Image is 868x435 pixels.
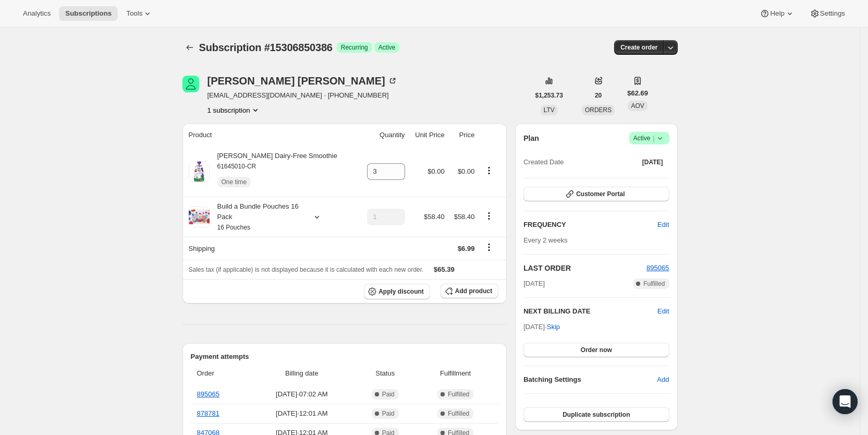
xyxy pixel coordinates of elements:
[434,265,455,273] span: $65.39
[633,133,665,143] span: Active
[523,133,539,143] h2: Plan
[378,43,396,52] span: Active
[535,91,563,100] span: $1,253.73
[563,410,630,419] span: Duplicate subscription
[458,167,475,175] span: $0.00
[358,368,412,379] span: Status
[364,284,430,299] button: Apply discount
[199,42,333,53] span: Subscription #15306850386
[59,6,118,21] button: Subscriptions
[252,389,351,400] span: [DATE] · 07:02 AM
[820,9,845,18] span: Settings
[207,105,261,115] button: Product actions
[65,9,112,18] span: Subscriptions
[441,284,498,298] button: Add product
[481,165,497,176] button: Product actions
[217,163,256,170] small: 61645010-CR
[252,408,351,419] span: [DATE] · 12:01 AM
[120,6,159,21] button: Tools
[197,409,219,417] a: 878781
[448,409,469,418] span: Fulfilled
[197,390,219,398] a: 895065
[803,6,851,21] button: Settings
[529,88,569,103] button: $1,253.73
[770,9,784,18] span: Help
[448,124,478,147] th: Price
[523,157,564,167] span: Created Date
[481,241,497,253] button: Shipping actions
[651,371,675,388] button: Add
[523,187,669,201] button: Customer Portal
[620,43,657,52] span: Create order
[541,319,566,335] button: Skip
[182,124,359,147] th: Product
[210,151,337,192] div: [PERSON_NAME] Dairy-Free Smoothie
[382,409,395,418] span: Paid
[544,106,555,114] span: LTV
[207,76,398,86] div: [PERSON_NAME] [PERSON_NAME]
[448,390,469,398] span: Fulfilled
[427,167,445,175] span: $0.00
[653,134,654,142] span: |
[189,266,424,273] span: Sales tax (if applicable) is not displayed because it is calculated with each new order.
[191,362,249,385] th: Order
[419,368,492,379] span: Fulfillment
[642,158,663,166] span: [DATE]
[424,213,445,221] span: $58.40
[182,40,197,55] button: Subscriptions
[378,287,424,296] span: Apply discount
[17,6,57,21] button: Analytics
[576,190,625,198] span: Customer Portal
[523,220,657,230] h2: FREQUENCY
[523,323,560,331] span: [DATE] ·
[581,346,612,354] span: Order now
[523,306,657,317] h2: NEXT BILLING DATE
[523,263,646,273] h2: LAST ORDER
[651,216,675,233] button: Edit
[523,236,568,244] span: Every 2 weeks
[657,306,669,317] button: Edit
[458,245,475,252] span: $6.99
[523,374,657,385] h6: Batching Settings
[382,390,395,398] span: Paid
[631,102,644,110] span: AOV
[614,40,664,55] button: Create order
[222,178,247,186] span: One time
[210,201,303,233] div: Build a Bundle Pouches 16 Pack
[341,43,368,52] span: Recurring
[833,389,858,414] div: Open Intercom Messenger
[454,213,475,221] span: $58.40
[182,237,359,260] th: Shipping
[646,264,669,272] a: 895065
[547,322,560,332] span: Skip
[636,155,669,170] button: [DATE]
[182,76,199,92] span: Veronica Brothwell
[646,263,669,273] button: 895065
[657,374,669,385] span: Add
[481,210,497,222] button: Product actions
[753,6,801,21] button: Help
[455,287,492,295] span: Add product
[595,91,602,100] span: 20
[585,106,612,114] span: ORDERS
[657,220,669,230] span: Edit
[523,279,545,289] span: [DATE]
[207,90,398,101] span: [EMAIL_ADDRESS][DOMAIN_NAME] · [PHONE_NUMBER]
[523,343,669,357] button: Order now
[627,88,648,99] span: $62.69
[126,9,142,18] span: Tools
[23,9,51,18] span: Analytics
[359,124,408,147] th: Quantity
[643,280,665,288] span: Fulfilled
[408,124,448,147] th: Unit Price
[589,88,608,103] button: 20
[252,368,351,379] span: Billing date
[523,407,669,422] button: Duplicate subscription
[189,161,210,182] img: product img
[217,224,250,231] small: 16 Pouches
[191,352,499,362] h2: Payment attempts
